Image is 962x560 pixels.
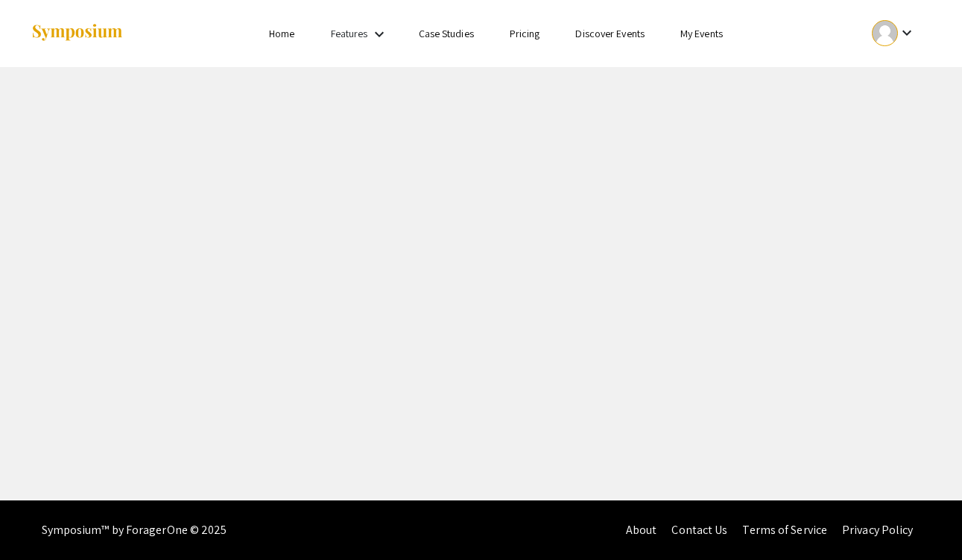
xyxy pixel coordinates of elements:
[575,27,645,40] a: Discover Events
[419,27,474,40] a: Case Studies
[898,24,916,42] mat-icon: Expand account dropdown
[510,27,540,40] a: Pricing
[626,522,657,538] a: About
[11,493,63,549] iframe: Chat
[680,27,723,40] a: My Events
[856,16,931,50] button: Expand account dropdown
[269,27,294,40] a: Home
[842,522,913,538] a: Privacy Policy
[742,522,827,538] a: Terms of Service
[42,500,227,560] div: Symposium™ by ForagerOne © 2025
[370,25,388,43] mat-icon: Expand Features list
[31,23,124,43] img: Symposium by ForagerOne
[671,522,727,538] a: Contact Us
[331,27,368,40] a: Features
